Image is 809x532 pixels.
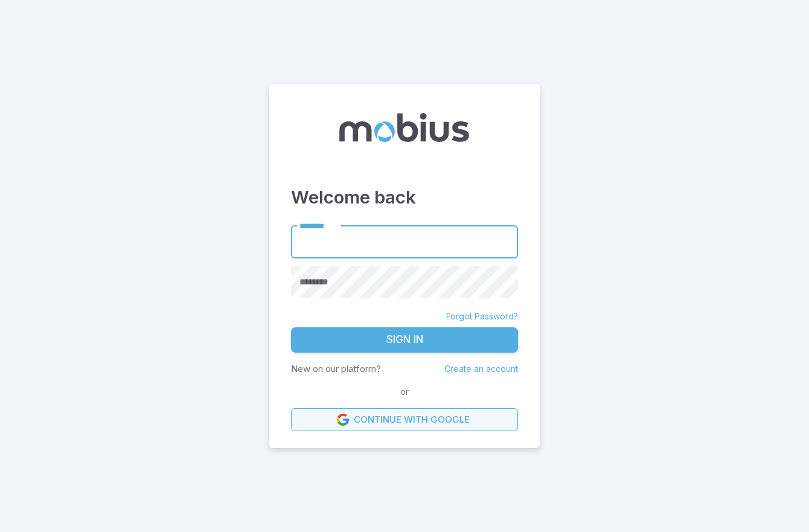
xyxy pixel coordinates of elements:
[397,385,412,399] span: or
[291,327,518,353] button: Sign In
[444,364,518,374] a: Create an account
[446,310,518,322] a: Forgot Password?
[291,408,518,431] a: Continue with Google
[291,362,381,376] p: New on our platform?
[291,184,518,211] h3: Welcome back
